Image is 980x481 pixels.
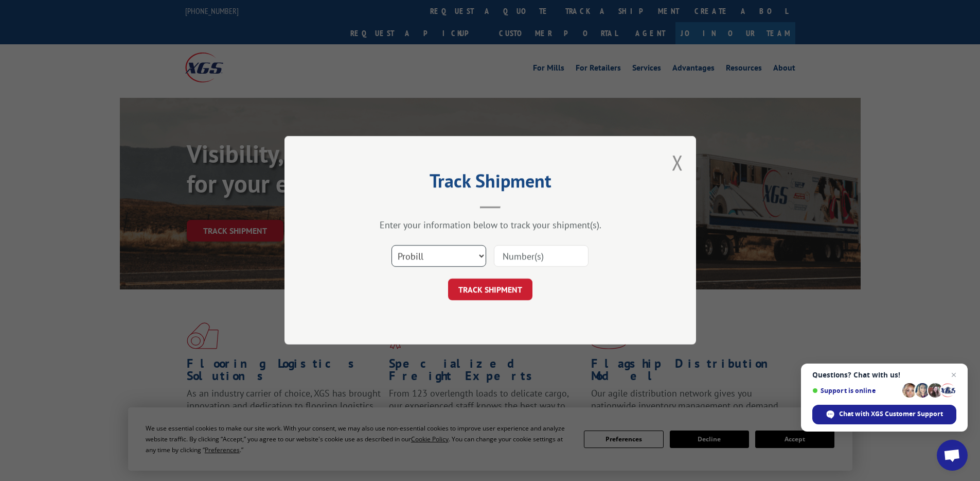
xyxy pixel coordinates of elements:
[839,409,943,419] span: Chat with XGS Customer Support
[494,246,589,267] input: Number(s)
[336,174,645,193] h2: Track Shipment
[812,405,956,424] span: Chat with XGS Customer Support
[336,219,645,231] div: Enter your information below to track your shipment(s).
[812,371,956,379] span: Questions? Chat with us!
[672,149,683,176] button: Close modal
[812,387,899,394] span: Support is online
[937,440,968,471] a: Open chat
[448,279,532,301] button: TRACK SHIPMENT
